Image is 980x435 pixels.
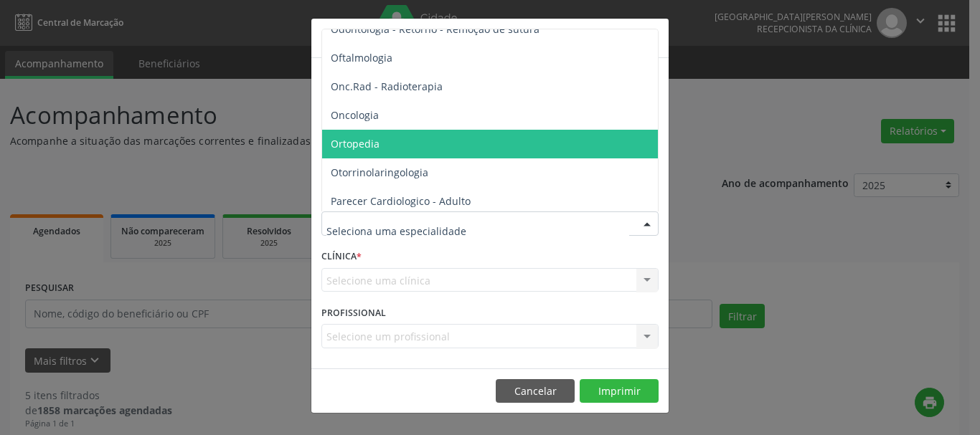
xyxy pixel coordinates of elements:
[331,51,392,64] span: Oftalmologia
[640,19,669,54] button: Close
[321,29,486,47] h5: Relatório de agendamentos
[331,108,379,122] span: Oncologia
[331,194,471,208] span: Parecer Cardiologico - Adulto
[321,246,362,268] label: CLÍNICA
[331,166,428,179] span: Otorrinolaringologia
[326,216,629,245] input: Seleciona uma especialidade
[331,80,443,93] span: Onc.Rad - Radioterapia
[331,22,540,36] span: Odontologia - Retorno - Remoção de sutura
[321,302,386,324] label: PROFISSIONAL
[496,379,575,403] button: Cancelar
[580,379,659,403] button: Imprimir
[331,137,380,150] span: Ortopedia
